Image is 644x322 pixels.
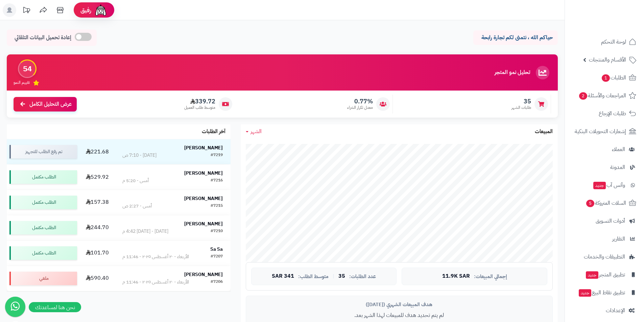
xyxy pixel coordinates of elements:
a: تطبيق نقاط البيعجديد [569,284,640,301]
div: ملغي [9,272,77,285]
a: أدوات التسويق [569,213,640,229]
span: 5 [586,200,594,207]
span: | [333,274,334,279]
span: الشهر [251,127,262,135]
span: التطبيقات والخدمات [584,252,625,262]
span: المدونة [610,163,625,172]
div: [DATE] - [DATE] 4:42 م [122,228,168,235]
span: التقارير [612,234,625,244]
span: متوسط طلب العميل [184,105,215,110]
a: المراجعات والأسئلة2 [569,88,640,104]
span: وآتس آب [593,180,625,190]
span: عرض التحليل الكامل [29,100,72,108]
span: أدوات التسويق [596,216,625,226]
a: لوحة التحكم [569,34,640,50]
a: وآتس آبجديد [569,177,640,193]
a: الإعدادات [569,302,640,319]
span: تطبيق المتجر [585,270,625,279]
div: الطلب مكتمل [9,170,77,184]
h3: تحليل نمو المتجر [495,70,530,76]
div: #7207 [211,253,223,260]
span: 0.77% [347,98,373,105]
strong: [PERSON_NAME] [184,195,223,202]
span: 341 SAR [272,273,294,279]
span: إعادة تحميل البيانات التلقائي [15,34,71,42]
a: العملاء [569,141,640,157]
span: تقييم النمو [14,80,30,85]
span: الأقسام والمنتجات [589,55,626,65]
span: إجمالي المبيعات: [474,274,507,279]
span: 11.9K SAR [442,273,470,279]
span: 35 [511,98,531,105]
div: هدف المبيعات الشهري ([DATE]) [251,301,547,308]
span: لوحة التحكم [601,37,626,47]
a: تطبيق المتجرجديد [569,267,640,283]
div: #7210 [211,228,223,235]
span: جديد [579,289,591,297]
a: المدونة [569,159,640,175]
a: عرض التحليل الكامل [14,97,77,112]
td: 244.70 [80,215,115,240]
a: تحديثات المنصة [18,3,35,19]
div: الطلب مكتمل [9,221,77,234]
span: المراجعات والأسئلة [578,91,626,100]
h3: آخر الطلبات [202,129,225,135]
div: أمس - 2:27 ص [122,203,152,209]
a: الطلبات1 [569,70,640,86]
span: عدد الطلبات: [349,274,376,279]
span: 339.72 [184,98,215,105]
span: 1 [602,74,610,82]
div: #7219 [211,152,223,159]
span: العملاء [612,145,625,154]
td: 590.40 [80,266,115,291]
div: الطلب مكتمل [9,196,77,209]
strong: [PERSON_NAME] [184,170,223,177]
td: 101.70 [80,241,115,266]
strong: [PERSON_NAME] [184,220,223,227]
div: الطلب مكتمل [9,246,77,260]
span: السلات المتروكة [586,198,626,208]
span: طلبات الشهر [511,105,531,110]
p: لم يتم تحديد هدف للمبيعات لهذا الشهر بعد. [251,312,547,319]
div: الأربعاء - ٢٠ أغسطس ٢٠٢٥ - 11:46 م [122,253,189,260]
strong: [PERSON_NAME] [184,271,223,278]
span: متوسط الطلب: [298,274,329,279]
div: الأربعاء - ٢٠ أغسطس ٢٠٢٥ - 11:46 م [122,279,189,286]
td: 529.92 [80,165,115,190]
div: أمس - 5:20 م [122,177,149,184]
div: [DATE] - 7:10 ص [122,152,157,159]
div: تم رفع الطلب للتجهيز [9,145,77,158]
div: #7206 [211,279,223,286]
span: 35 [338,273,345,279]
a: الشهر [246,128,262,135]
img: ai-face.png [94,3,108,17]
a: إشعارات التحويلات البنكية [569,123,640,140]
span: الإعدادات [606,306,625,315]
div: #7216 [211,177,223,184]
a: طلبات الإرجاع [569,105,640,122]
td: 157.38 [80,190,115,215]
strong: Sa Sa [210,246,223,253]
span: معدل تكرار الشراء [347,105,373,110]
a: التطبيقات والخدمات [569,249,640,265]
p: حياكم الله ، نتمنى لكم تجارة رابحة [478,34,553,42]
span: جديد [593,182,606,189]
span: إشعارات التحويلات البنكية [575,127,626,136]
span: تطبيق نقاط البيع [578,288,625,297]
span: طلبات الإرجاع [599,109,626,118]
div: #7215 [211,203,223,209]
span: رفيق [80,6,91,14]
span: جديد [586,271,598,279]
span: 2 [579,92,587,100]
strong: [PERSON_NAME] [184,144,223,151]
span: الطلبات [601,73,626,82]
a: السلات المتروكة5 [569,195,640,211]
td: 221.68 [80,139,115,164]
h3: المبيعات [535,129,553,135]
a: التقارير [569,231,640,247]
